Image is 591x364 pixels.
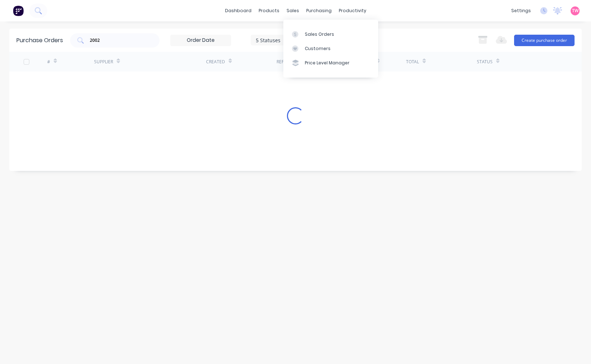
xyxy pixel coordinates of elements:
div: Status [477,59,493,65]
a: dashboard [221,5,255,16]
div: purchasing [303,5,335,16]
div: Supplier [94,59,113,65]
img: Factory [13,5,24,16]
div: products [255,5,283,16]
div: Total [406,59,419,65]
div: 5 Statuses [256,36,307,44]
div: Reference [277,59,300,65]
div: Created [206,59,225,65]
div: settings [508,5,534,16]
div: Sales Orders [305,31,334,38]
a: Customers [283,41,378,56]
button: Create purchase order [514,35,575,46]
div: productivity [335,5,370,16]
div: Purchase Orders [16,36,63,45]
div: # [47,59,50,65]
input: Order Date [171,35,231,46]
span: TW [572,8,578,14]
a: Price Level Manager [283,56,378,70]
div: Customers [305,45,331,52]
input: Search purchase orders... [89,37,148,44]
a: Sales Orders [283,27,378,41]
div: sales [283,5,303,16]
div: Price Level Manager [305,60,350,66]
